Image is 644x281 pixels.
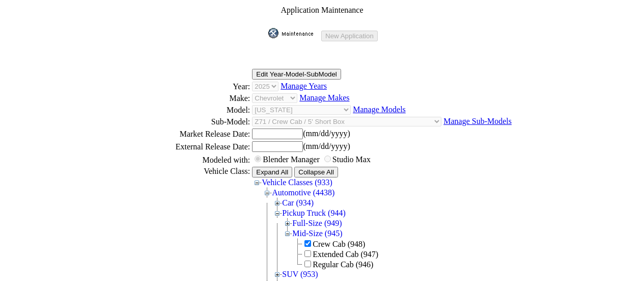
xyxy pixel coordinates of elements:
[332,155,371,164] label: Studio Max
[272,269,282,279] img: Expand SUV (953)
[252,177,262,188] img: Collapse Vehicle Classes (933)
[132,81,250,92] td: Year:
[251,141,512,152] td: (mm/dd/yyyy)
[132,105,250,115] td: Model:
[132,5,512,15] td: Application Maintenance
[262,188,272,198] img: Collapse Automotive (4438)
[313,260,373,269] span: Regular Cab (946)
[282,270,318,278] a: SUV (953)
[132,141,250,152] td: External Release Date:
[283,228,292,239] img: Collapse Mid-Size (945)
[132,128,250,140] td: Market Release Date:
[268,28,319,38] img: maint.gif
[313,240,365,248] span: Crew Cab (948)
[251,128,512,140] td: (mm/dd/yyyy)
[292,229,342,238] a: Mid-Size (945)
[281,82,327,90] a: Manage Years
[252,167,292,177] input: Expand All
[132,116,250,127] td: Sub-Model:
[132,93,250,104] td: Make:
[262,178,332,187] a: Vehicle Classes (933)
[443,117,512,125] a: Manage Sub-Models
[292,219,342,227] a: Full-Size (949)
[282,198,314,207] a: Car (934)
[272,208,282,218] img: Collapse Pickup Truck (944)
[313,250,378,259] span: Extended Cab (947)
[252,69,341,80] input: Edit Year-Model-SubModel
[272,198,282,208] img: Expand Car (934)
[132,154,250,165] td: Modeled with:
[283,218,292,228] img: Expand Full-Size (949)
[294,167,338,177] input: Collapse All
[282,209,345,217] a: Pickup Truck (944)
[353,105,406,114] a: Manage Models
[263,155,320,164] label: Blender Manager
[321,31,378,41] input: New Application
[299,93,349,102] a: Manage Makes
[272,188,334,197] a: Automotive (4438)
